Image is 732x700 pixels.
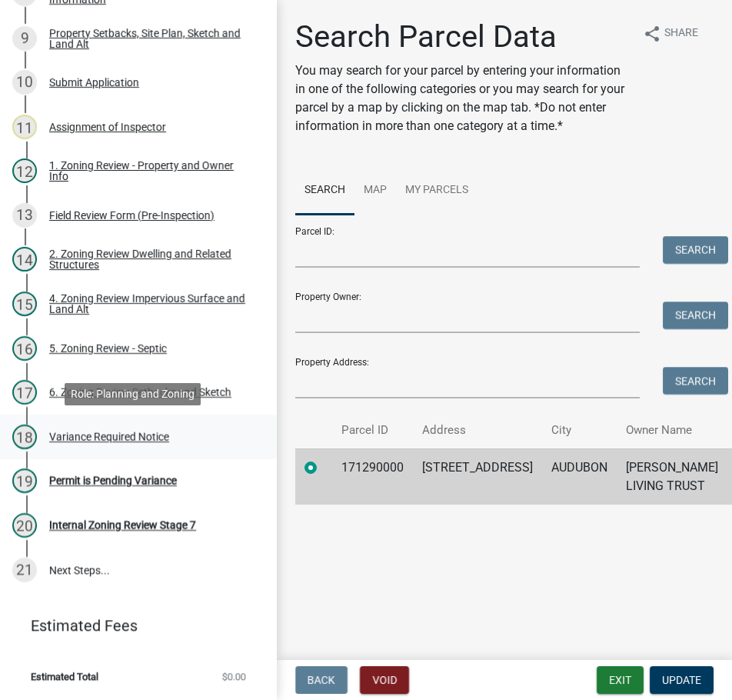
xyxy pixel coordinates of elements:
div: 2. Zoning Review Dwelling and Related Structures [49,248,252,270]
h1: Search Parcel Data [295,18,631,55]
div: Submit Application [49,77,139,88]
div: 11 [12,115,37,139]
div: Permit is Pending Variance [49,475,177,486]
button: Void [360,666,409,694]
a: Search [295,166,354,215]
button: Exit [597,666,644,694]
div: 13 [12,203,37,228]
div: 5. Zoning Review - Septic [49,343,167,354]
a: My Parcels [396,166,477,215]
div: 1. Zoning Review - Property and Owner Info [49,160,252,182]
div: 17 [12,380,37,405]
button: Search [663,367,728,395]
th: Owner Name [617,412,727,448]
div: 18 [12,425,37,449]
i: share [643,25,661,43]
div: 6. Zoning Review Setbacks and Sketch [49,387,231,398]
th: Parcel ID [332,412,413,448]
th: Address [413,412,542,448]
div: 12 [12,158,37,183]
td: 171290000 [332,448,413,505]
p: You may search for your parcel by entering your information in one of the following categories or... [295,62,631,135]
td: AUDUBON [542,448,617,505]
span: Estimated Total [31,672,98,682]
div: 9 [12,26,37,51]
div: Role: Planning and Zoning [65,383,201,405]
div: 15 [12,292,37,316]
div: 20 [12,513,37,538]
a: Map [354,166,396,215]
button: Back [295,666,348,694]
button: Search [663,302,728,329]
td: [STREET_ADDRESS] [413,448,542,505]
span: Update [662,674,701,686]
td: [PERSON_NAME] LIVING TRUST [617,448,727,505]
a: Estimated Fees [12,610,252,641]
th: City [542,412,617,448]
div: 19 [12,468,37,493]
button: Update [650,666,714,694]
button: shareShare [631,18,710,48]
div: 21 [12,558,37,582]
div: Assignment of Inspector [49,122,166,132]
div: Field Review Form (Pre-Inspection) [49,210,215,221]
span: Share [664,25,698,43]
span: Back [308,674,335,686]
span: $0.00 [222,672,246,682]
div: Internal Zoning Review Stage 7 [49,520,196,531]
div: 4. Zoning Review Impervious Surface and Land Alt [49,293,252,315]
div: 14 [12,247,37,272]
div: 16 [12,336,37,361]
div: Variance Required Notice [49,432,169,442]
div: Property Setbacks, Site Plan, Sketch and Land Alt [49,28,252,49]
div: 10 [12,70,37,95]
button: Search [663,236,728,264]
